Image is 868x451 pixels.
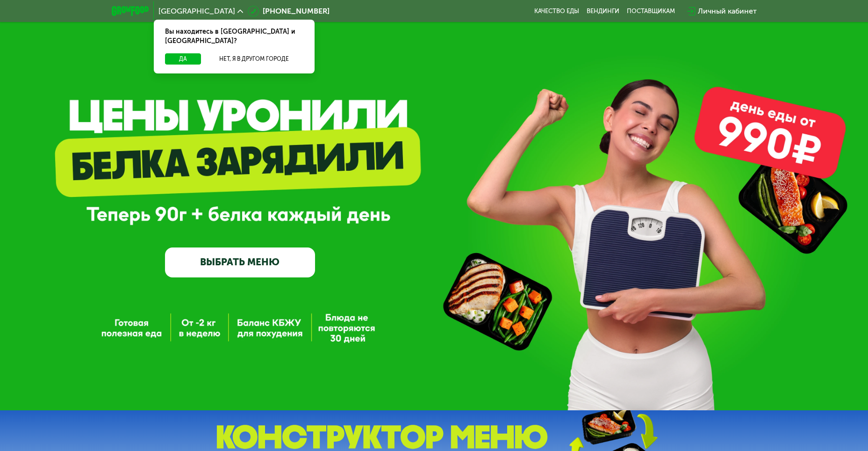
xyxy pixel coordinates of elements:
button: Да [165,53,201,65]
a: Вендинги [587,7,619,15]
button: Нет, я в другом городе [205,53,303,65]
a: [PHONE_NUMBER] [248,6,330,17]
a: ВЫБРАТЬ МЕНЮ [165,247,315,277]
div: Личный кабинет [698,6,757,17]
div: Вы находитесь в [GEOGRAPHIC_DATA] и [GEOGRAPHIC_DATA]? [154,20,315,53]
a: Качество еды [534,7,579,15]
span: [GEOGRAPHIC_DATA] [158,7,235,15]
div: поставщикам [627,7,675,15]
